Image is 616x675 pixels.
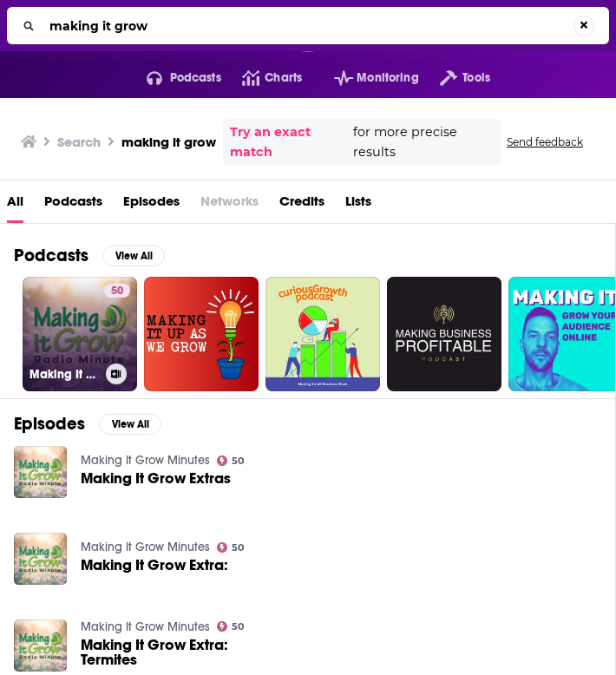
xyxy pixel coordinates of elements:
button: open menu [126,64,221,92]
img: Making It Grow Extra: [14,533,67,586]
span: Tools [462,66,490,90]
a: Try an exact match [230,122,350,162]
span: Podcasts [170,66,221,90]
a: Making It Grow Minutes [81,540,210,554]
a: 50 [217,455,245,466]
a: Making It Grow Minutes [81,453,210,468]
span: Monitoring [357,66,418,90]
a: Making It Grow Extras [81,471,231,486]
a: Making It Grow Minutes [81,619,210,634]
button: View All [99,414,161,435]
a: Lists [345,187,371,223]
div: Search... [7,7,609,44]
h2: Podcasts [14,245,88,266]
span: 50 [111,283,123,300]
a: PodcastsView All [14,245,165,266]
span: Networks [200,187,259,223]
a: 50 [104,284,130,298]
button: open menu [419,64,490,92]
h3: Making It Grow Minutes [29,367,99,382]
span: 50 [232,623,244,631]
button: View All [102,246,165,266]
span: 50 [232,457,244,465]
span: 50 [232,544,244,552]
a: EpisodesView All [14,413,161,435]
h2: Episodes [14,413,85,435]
img: Making It Grow Extras [14,446,67,499]
h3: Search [57,134,101,150]
span: Charts [265,66,302,90]
a: 50Making It Grow Minutes [23,277,137,391]
a: 50 [217,542,245,553]
a: Credits [279,187,324,223]
button: Send feedback [501,134,588,149]
h3: making it grow [121,134,216,150]
input: Search... [43,12,573,40]
span: for more precise results [353,122,495,162]
button: open menu [313,64,419,92]
a: Episodes [123,187,180,223]
a: Podcasts [44,187,102,223]
a: All [7,187,23,223]
a: Making It Grow Extra: [81,558,228,573]
img: Making It Grow Extra: Termites [14,619,67,672]
a: Making It Grow Extra: Termites [81,638,279,667]
a: Charts [221,64,302,92]
a: 50 [217,621,245,632]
